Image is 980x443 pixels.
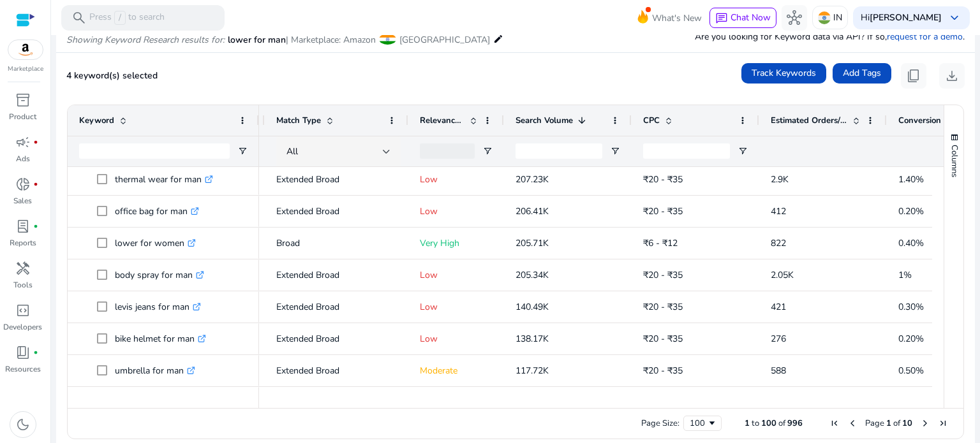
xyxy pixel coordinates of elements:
span: [GEOGRAPHIC_DATA] [399,34,490,46]
p: Low [420,389,493,416]
span: Match Type [276,115,321,126]
span: Conversion Rate [898,115,961,126]
p: Sales [13,195,32,207]
span: dark_mode [15,417,31,432]
span: inventory_2 [15,92,31,108]
img: in.svg [818,11,831,24]
span: donut_small [15,177,31,192]
span: fiber_manual_record [33,224,38,229]
span: ₹6 - ₹12 [643,237,678,249]
button: content_copy [901,63,926,89]
p: Extended Broad [276,358,397,384]
span: lab_profile [15,219,31,234]
p: Tools [13,279,33,291]
span: fiber_manual_record [33,182,38,187]
input: Keyword Filter Input [79,143,230,159]
span: / [114,11,126,25]
span: Estimated Orders/Month [771,115,847,126]
span: Track Keywords [752,66,816,80]
div: First Page [829,418,840,428]
span: campaign [15,134,31,150]
span: 4 keyword(s) selected [66,69,158,82]
button: download [939,63,965,89]
span: All [286,145,298,157]
button: chatChat Now [709,8,776,28]
div: Next Page [920,418,930,428]
div: Last Page [938,418,948,428]
span: Relevance Score [420,115,464,126]
span: 276 [771,333,786,345]
span: hub [787,10,802,25]
span: fiber_manual_record [33,350,38,355]
i: Showing Keyword Research results for: [66,34,225,46]
span: Search Volume [516,115,573,126]
span: 205.71K [516,237,549,249]
p: Extended Broad [276,198,397,224]
span: search [71,10,87,25]
span: 0.50% [898,365,924,377]
p: Extended Broad [276,294,397,320]
div: Page Size [683,416,722,431]
span: to [752,418,759,429]
span: 206.41K [516,205,549,217]
span: 1.40% [898,173,924,185]
span: code_blocks [15,303,31,318]
p: Extended Broad [276,166,397,192]
p: Low [420,326,493,352]
span: ₹20 - ₹35 [643,333,683,345]
button: Track Keywords [741,63,826,84]
span: 0.20% [898,205,924,217]
p: Reports [10,237,36,249]
span: ₹20 - ₹35 [643,205,683,217]
span: 822 [771,237,786,249]
p: lower for women [115,230,196,256]
span: Add Tags [843,66,881,80]
p: Moderate [420,358,493,384]
p: Developers [3,321,42,333]
button: Open Filter Menu [237,146,248,156]
p: umbrella for man [115,358,195,384]
p: Resources [5,363,41,375]
p: Hi [861,13,942,22]
span: What's New [652,7,702,29]
b: [PERSON_NAME] [870,11,942,24]
span: 117.72K [516,365,549,377]
mat-icon: edit [493,31,503,47]
p: levis jeans for man [115,294,201,320]
span: 1 [745,418,750,429]
p: IN [833,6,842,29]
span: Page [865,418,884,429]
p: thermal wear for man [115,166,213,192]
p: Extended Broad [276,262,397,288]
p: body spray for man [115,262,204,288]
span: 1% [898,269,912,281]
p: Extended Broad [276,389,397,416]
button: Open Filter Menu [610,146,620,156]
span: 0.20% [898,333,924,345]
p: Low [420,166,493,192]
p: bike helmet for man [115,326,206,352]
button: Add Tags [833,63,891,84]
p: Product [9,111,36,122]
span: chat [715,12,728,25]
button: Open Filter Menu [738,146,748,156]
span: content_copy [906,68,921,84]
span: download [944,68,960,84]
span: fiber_manual_record [33,140,38,145]
span: 421 [771,301,786,313]
p: Low [420,262,493,288]
p: Low [420,294,493,320]
span: lower for man [228,34,286,46]
p: rolex watches for man [115,389,216,416]
span: 207.23K [516,173,549,185]
p: Press to search [89,11,165,25]
p: Extended Broad [276,326,397,352]
span: handyman [15,261,31,276]
span: ₹20 - ₹35 [643,301,683,313]
span: 10 [902,418,912,429]
span: CPC [643,115,660,126]
p: Broad [276,230,397,256]
span: 0.40% [898,237,924,249]
span: 0.30% [898,301,924,313]
span: ₹20 - ₹35 [643,269,683,281]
